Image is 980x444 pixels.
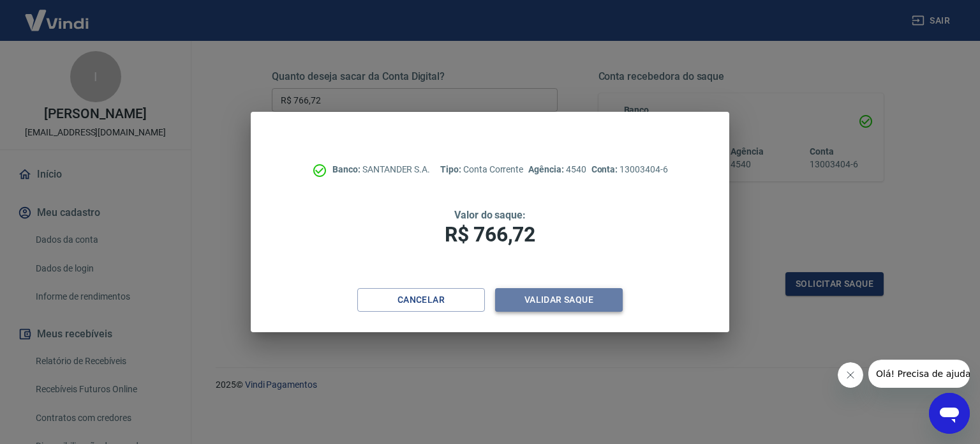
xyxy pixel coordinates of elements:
button: Validar saque [495,288,623,312]
p: 4540 [528,163,586,176]
span: Valor do saque: [454,209,526,221]
span: Agência: [528,164,566,174]
button: Cancelar [357,288,485,312]
span: Tipo: [440,164,463,174]
span: Olá! Precisa de ajuda? [8,9,107,19]
iframe: Fechar mensagem [838,362,863,388]
span: R$ 766,72 [445,222,535,247]
p: 13003404-6 [591,163,668,176]
span: Banco: [332,164,362,174]
p: Conta Corrente [440,163,523,176]
iframe: Botão para abrir a janela de mensagens [929,393,970,434]
iframe: Mensagem da empresa [868,360,970,388]
p: SANTANDER S.A. [332,163,430,176]
span: Conta: [591,164,620,174]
